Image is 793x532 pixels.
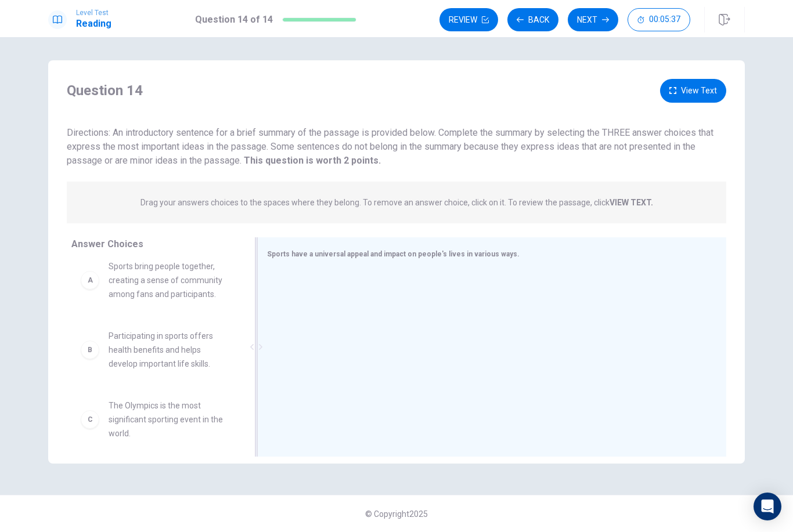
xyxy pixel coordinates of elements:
[109,259,229,301] span: Sports bring people together, creating a sense of community among fans and participants.
[71,250,239,310] div: ASports bring people together, creating a sense of community among fans and participants.
[67,127,713,166] span: Directions: An introductory sentence for a brief summary of the passage is provided below. Comple...
[649,15,680,24] span: 00:05:37
[660,79,726,103] button: View Text
[195,13,273,27] h1: Question 14 of 14
[365,509,428,519] span: © Copyright 2025
[81,341,99,359] div: B
[610,198,653,207] strong: VIEW TEXT.
[439,8,498,31] button: Review
[140,198,653,207] p: Drag your answers choices to the spaces where they belong. To remove an answer choice, click on i...
[81,271,99,289] div: A
[76,9,111,17] span: Level Test
[628,8,690,31] button: 00:05:37
[71,320,239,380] div: BParticipating in sports offers health benefits and helps develop important life skills.
[568,8,618,31] button: Next
[67,81,143,100] h4: Question 14
[109,399,229,440] span: The Olympics is the most significant sporting event in the world.
[76,17,111,31] h1: Reading
[71,238,143,249] span: Answer Choices
[507,8,558,31] button: Back
[241,155,381,166] strong: This question is worth 2 points.
[267,250,520,258] span: Sports have a universal appeal and impact on people's lives in various ways.
[81,410,99,429] div: C
[109,329,229,371] span: Participating in sports offers health benefits and helps develop important life skills.
[71,389,239,450] div: CThe Olympics is the most significant sporting event in the world.
[754,493,781,520] div: Open Intercom Messenger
